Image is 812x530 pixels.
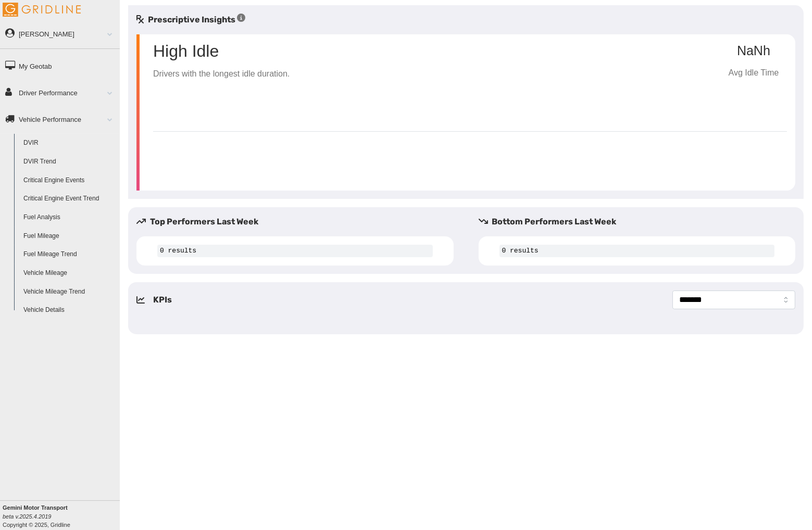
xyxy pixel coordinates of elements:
a: Fuel Mileage Trend [19,245,120,264]
a: Vehicle Mileage [19,264,120,283]
p: Drivers with the longest idle duration. [153,68,290,81]
h5: Prescriptive Insights [136,14,245,26]
a: Vehicle Details [19,301,120,320]
h5: KPIs [153,294,172,306]
code: 0 results [499,245,775,257]
a: Critical Engine Event Trend [19,190,120,208]
i: beta v.2025.4.2019 [3,513,51,520]
a: Critical Engine Events [19,171,120,190]
a: Fuel Mileage [19,227,120,246]
h5: Top Performers Last Week [136,216,462,228]
p: Avg Idle Time [720,67,787,80]
a: DVIR [19,134,120,153]
a: Fuel Analysis [19,208,120,227]
code: 0 results [157,245,433,257]
a: DVIR Trend [19,153,120,171]
p: High Idle [153,43,290,59]
a: Vehicle Mileage Trend [19,283,120,301]
h5: Bottom Performers Last Week [479,216,804,228]
b: Gemini Motor Transport [3,504,68,511]
p: NaNh [720,44,787,58]
div: Copyright © 2025, Gridline [3,503,120,529]
img: Gridline [3,3,81,17]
